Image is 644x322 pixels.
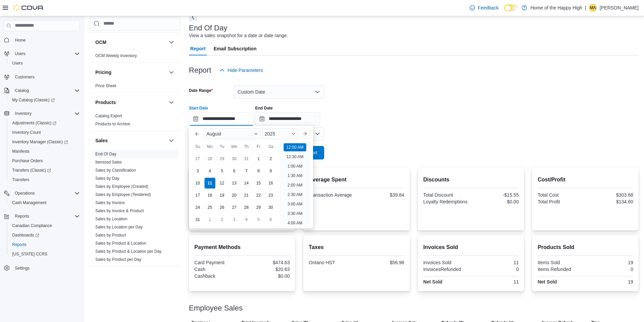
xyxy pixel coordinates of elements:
button: Manifests [7,147,82,156]
div: Sa [265,141,276,152]
span: Transfers [9,176,80,184]
div: OCM [90,52,181,63]
a: Reports [9,241,29,249]
div: 0 [472,267,519,272]
span: Transfers (Classic) [9,166,80,174]
span: Canadian Compliance [9,222,80,230]
span: Hide Parameters [228,67,263,74]
div: We [229,141,240,152]
p: [PERSON_NAME] [600,4,639,12]
div: day-26 [217,202,228,213]
span: Email Subscription [214,42,257,55]
a: Inventory Manager (Classic) [7,137,82,147]
a: Users [9,59,25,67]
button: Reports [12,212,32,220]
button: Products [167,98,175,106]
span: Inventory [12,109,80,118]
li: 1:00 AM [285,162,305,170]
a: Inventory Manager (Classic) [9,138,71,146]
span: Manifests [9,147,80,155]
li: 12:00 AM [284,143,306,151]
h3: Pricing [95,69,111,76]
span: Catalog Export [95,113,122,119]
button: Previous Month [192,128,202,139]
div: Items Refunded [538,267,584,272]
span: Sales by Product & Location [95,241,146,246]
span: Adjustments (Classic) [12,120,56,126]
a: Transfers (Classic) [7,166,82,175]
a: Purchase Orders [9,157,46,165]
div: day-11 [205,178,215,189]
a: Adjustments (Classic) [7,118,82,128]
span: Catalog [12,86,80,95]
button: Products [95,99,166,106]
label: Date Range [189,88,213,93]
button: Cash Management [7,198,82,207]
span: Users [9,59,80,67]
a: My Catalog (Classic) [7,95,82,105]
button: Sales [167,137,175,145]
a: Dashboards [9,231,42,239]
span: Home [15,38,26,43]
span: Catalog [15,88,29,93]
a: Products to Archive [95,122,130,126]
div: day-19 [217,190,228,201]
h3: OCM [95,39,106,46]
div: 19 [587,279,633,284]
div: day-13 [229,178,240,189]
input: Press the down key to enter a popover containing a calendar. Press the escape key to close the po... [189,112,254,126]
div: Card Payment [194,260,241,265]
nav: Complex example [4,32,80,291]
span: End Of Day [95,151,116,157]
span: Sales by Product per Day [95,257,141,262]
div: Pricing [90,82,181,93]
div: Th [241,141,252,152]
div: day-30 [265,202,276,213]
a: Transfers [9,176,32,184]
span: Cash Management [12,200,46,205]
button: Operations [12,189,38,197]
button: OCM [167,38,175,46]
a: Sales by Day [95,176,119,181]
div: day-24 [192,202,203,213]
div: Cashback [194,273,241,279]
div: day-28 [241,202,252,213]
button: Users [1,49,82,58]
h2: Cost/Profit [538,176,633,184]
div: day-31 [241,153,252,164]
button: Customers [1,72,82,82]
span: Dashboards [9,231,80,239]
a: Sales by Employee (Tendered) [95,192,151,197]
a: Transfers (Classic) [9,166,54,174]
strong: Net Sold [538,279,557,284]
button: Home [1,35,82,45]
span: [US_STATE] CCRS [12,251,47,257]
div: Invoices Sold [423,260,470,265]
button: [US_STATE] CCRS [7,249,82,259]
div: day-23 [265,190,276,201]
div: $56.98 [358,260,404,265]
li: 1:30 AM [285,172,305,180]
div: InvoicesRefunded [423,267,470,272]
div: 11 [472,279,519,284]
span: Washington CCRS [9,250,80,258]
button: Custom Date [234,85,324,99]
div: Mo [205,141,215,152]
a: Sales by Product & Location [95,241,146,246]
span: Customers [15,74,34,80]
div: Loyalty Redemptions [423,199,470,204]
a: Dashboards [7,230,82,240]
button: Hide Parameters [217,64,266,77]
div: August, 2025 [192,153,277,226]
div: day-3 [229,214,240,225]
span: Reports [12,212,80,220]
div: day-1 [205,214,215,225]
a: Sales by Product & Location per Day [95,249,162,254]
div: $134.60 [587,199,633,204]
span: OCM Weekly Inventory [95,53,137,58]
a: [US_STATE] CCRS [9,250,50,258]
div: $39.84 [358,192,404,198]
